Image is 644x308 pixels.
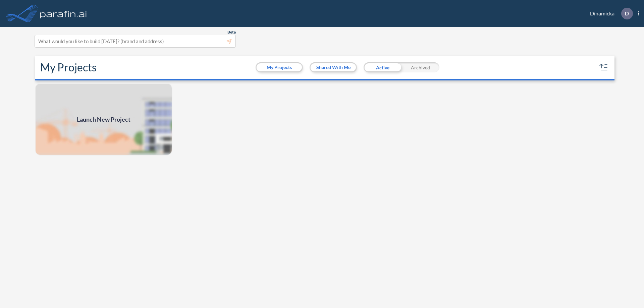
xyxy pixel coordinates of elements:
[77,115,130,124] span: Launch New Project
[311,63,356,71] button: Shared With Me
[401,62,439,72] div: Archived
[580,8,639,19] div: Dinamicka
[35,83,172,156] img: add
[364,62,401,72] div: Active
[40,61,97,74] h2: My Projects
[39,7,88,20] img: logo
[257,63,302,71] button: My Projects
[227,29,236,35] span: Beta
[625,10,629,16] p: D
[598,62,609,73] button: sort
[35,83,172,156] a: Launch New Project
